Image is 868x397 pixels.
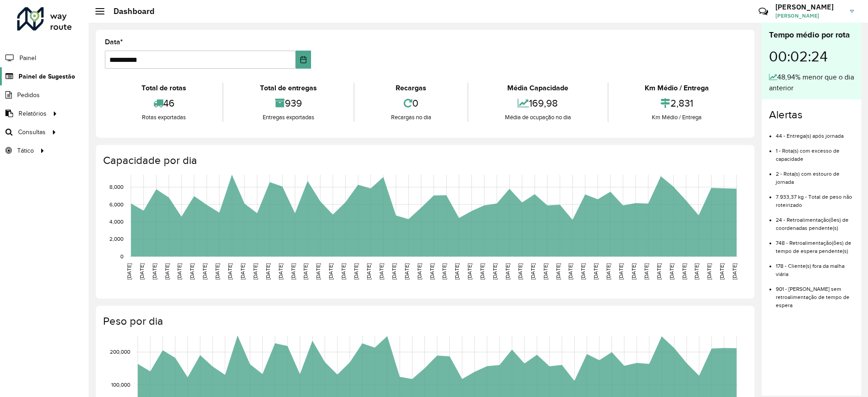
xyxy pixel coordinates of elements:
[111,382,130,388] text: 100,000
[492,263,498,280] text: [DATE]
[278,263,283,280] text: [DATE]
[454,263,460,280] text: [DATE]
[471,113,605,122] div: Média de ocupação no dia
[357,83,465,93] div: Recargas
[643,263,649,280] text: [DATE]
[353,263,359,280] text: [DATE]
[505,263,510,280] text: [DATE]
[467,263,472,280] text: [DATE]
[555,263,561,280] text: [DATE]
[176,263,182,280] text: [DATE]
[517,263,523,280] text: [DATE]
[631,263,637,280] text: [DATE]
[769,41,854,72] div: 00:02:24
[754,2,773,21] a: Contato Rápido
[669,263,675,280] text: [DATE]
[776,209,854,232] li: 24 - Retroalimentação(ões) de coordenadas pendente(s)
[706,263,712,280] text: [DATE]
[104,6,155,16] h2: Dashboard
[605,263,611,280] text: [DATE]
[611,83,743,93] div: Km Médio / Entrega
[202,263,208,280] text: [DATE]
[775,3,843,11] h3: [PERSON_NAME]
[139,263,145,280] text: [DATE]
[441,263,447,280] text: [DATE]
[19,72,75,81] span: Painel de Sugestão
[19,109,47,118] span: Relatórios
[340,263,346,280] text: [DATE]
[18,127,46,137] span: Consultas
[471,83,605,93] div: Média Capacidade
[107,83,220,93] div: Total de rotas
[681,263,687,280] text: [DATE]
[315,263,321,280] text: [DATE]
[775,12,843,20] span: [PERSON_NAME]
[769,108,854,121] h4: Alertas
[776,232,854,255] li: 748 - Retroalimentação(ões) de tempo de espera pendente(s)
[719,263,725,280] text: [DATE]
[479,263,485,280] text: [DATE]
[296,51,311,69] button: Choose Date
[416,263,422,280] text: [DATE]
[226,83,351,93] div: Total de entregas
[404,263,410,280] text: [DATE]
[109,219,123,224] text: 4,000
[776,255,854,278] li: 178 - Cliente(s) fora da malha viária
[357,93,465,113] div: 0
[593,263,599,280] text: [DATE]
[776,163,854,186] li: 2 - Rota(s) com estouro de jornada
[109,236,123,242] text: 2,000
[302,263,308,280] text: [DATE]
[109,201,123,207] text: 6,000
[109,184,123,190] text: 8,000
[378,263,384,280] text: [DATE]
[776,186,854,209] li: 7.933,37 kg - Total de peso não roteirizado
[17,90,40,100] span: Pedidos
[391,263,397,280] text: [DATE]
[290,263,296,280] text: [DATE]
[226,93,351,113] div: 939
[103,154,745,167] h4: Capacidade por dia
[429,263,435,280] text: [DATE]
[226,113,351,122] div: Entregas exportadas
[731,263,737,280] text: [DATE]
[776,278,854,309] li: 901 - [PERSON_NAME] sem retroalimentação de tempo de espera
[776,125,854,140] li: 44 - Entrega(s) após jornada
[214,263,220,280] text: [DATE]
[189,263,195,280] text: [DATE]
[611,113,743,122] div: Km Médio / Entrega
[656,263,662,280] text: [DATE]
[164,263,170,280] text: [DATE]
[252,263,258,280] text: [DATE]
[105,37,123,47] label: Data
[19,53,36,63] span: Painel
[769,29,854,41] div: Tempo médio por rota
[611,93,743,113] div: 2,831
[567,263,573,280] text: [DATE]
[366,263,372,280] text: [DATE]
[618,263,624,280] text: [DATE]
[580,263,586,280] text: [DATE]
[120,253,123,259] text: 0
[17,146,34,155] span: Tático
[107,113,220,122] div: Rotas exportadas
[693,263,699,280] text: [DATE]
[240,263,245,280] text: [DATE]
[265,263,271,280] text: [DATE]
[328,263,334,280] text: [DATE]
[227,263,233,280] text: [DATE]
[542,263,548,280] text: [DATE]
[126,263,132,280] text: [DATE]
[110,349,130,355] text: 200,000
[471,93,605,113] div: 169,98
[357,113,465,122] div: Recargas no dia
[769,72,854,93] div: 48,94% menor que o dia anterior
[107,93,220,113] div: 46
[103,315,745,328] h4: Peso por dia
[776,140,854,163] li: 1 - Rota(s) com excesso de capacidade
[151,263,157,280] text: [DATE]
[530,263,536,280] text: [DATE]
